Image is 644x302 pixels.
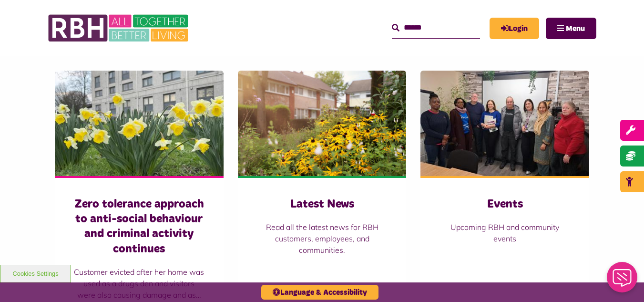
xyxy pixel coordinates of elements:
img: Group photo of customers and colleagues at Spotland Community Centre [420,71,589,176]
img: Freehold [55,71,224,176]
p: Customer evicted after her home was used as a drugs den and visitors were also causing damage and... [74,266,204,301]
span: Menu [566,25,585,32]
button: Navigation [546,18,596,39]
h3: Events [440,197,570,212]
img: RBH [48,10,191,47]
h3: Latest News [257,197,388,212]
a: MyRBH [490,18,539,39]
iframe: Netcall Web Assistant for live chat [601,259,644,302]
p: Read all the latest news for RBH customers, employees, and communities. [257,221,388,256]
h3: Zero tolerance approach to anti-social behaviour and criminal activity continues [74,197,204,257]
p: Upcoming RBH and community events [440,221,570,244]
img: SAZ MEDIA RBH HOUSING4 [238,71,407,176]
input: Search [392,18,480,38]
button: Language & Accessibility [261,285,378,300]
